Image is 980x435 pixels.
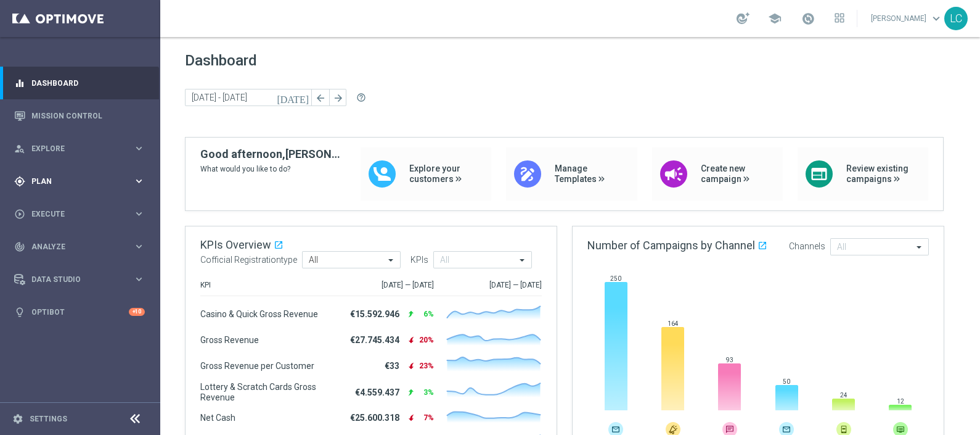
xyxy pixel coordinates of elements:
[14,143,133,154] div: Explore
[31,178,133,185] span: Plan
[14,307,25,318] i: lightbulb
[14,111,145,121] button: Mission Control
[944,7,968,30] div: LC
[133,208,145,220] i: keyboard_arrow_right
[14,78,25,89] i: equalizer
[14,296,145,328] div: Optibot
[133,273,145,285] i: keyboard_arrow_right
[870,9,944,28] a: [PERSON_NAME]keyboard_arrow_down
[31,210,133,218] span: Execute
[133,175,145,187] i: keyboard_arrow_right
[133,241,145,252] i: keyboard_arrow_right
[14,241,25,252] i: track_changes
[14,242,145,252] button: track_changes Analyze keyboard_arrow_right
[31,145,133,152] span: Explore
[14,209,25,220] i: play_circle_outline
[14,143,25,154] i: person_search
[133,143,145,154] i: keyboard_arrow_right
[14,307,145,317] button: lightbulb Optibot +10
[14,241,133,252] div: Analyze
[14,144,145,154] button: person_search Explore keyboard_arrow_right
[14,209,145,219] button: play_circle_outline Execute keyboard_arrow_right
[14,176,133,187] div: Plan
[129,308,145,316] div: +10
[31,296,129,328] a: Optibot
[14,275,145,284] button: Data Studio keyboard_arrow_right
[14,209,133,220] div: Execute
[31,67,145,99] a: Dashboard
[14,99,145,132] div: Mission Control
[12,413,23,425] i: settings
[768,12,782,25] span: school
[14,67,145,99] div: Dashboard
[31,276,133,283] span: Data Studio
[14,176,25,187] i: gps_fixed
[14,176,145,186] button: gps_fixed Plan keyboard_arrow_right
[14,78,145,88] button: equalizer Dashboard
[929,12,943,25] span: keyboard_arrow_down
[14,274,133,285] div: Data Studio
[31,99,145,132] a: Mission Control
[30,415,67,423] a: Settings
[31,243,133,251] span: Analyze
